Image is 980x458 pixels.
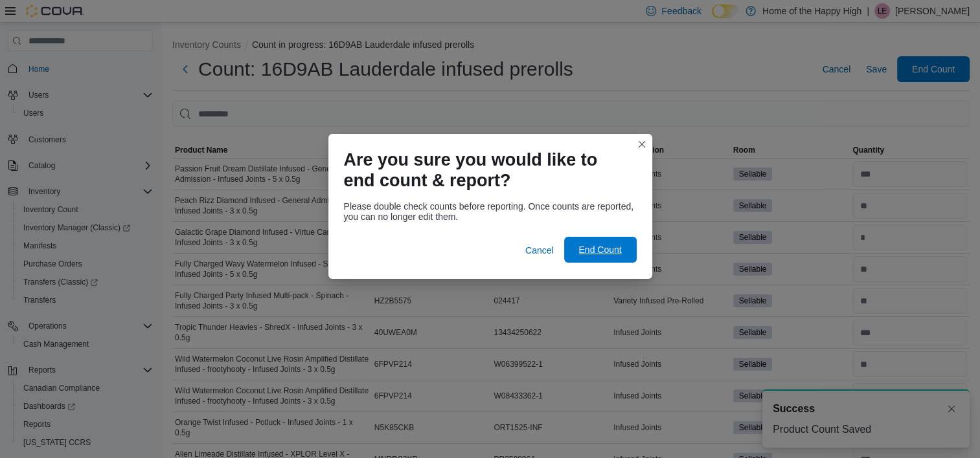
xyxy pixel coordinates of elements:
button: Closes this modal window [634,136,650,152]
button: Cancel [520,237,559,263]
span: End Count [578,243,621,256]
button: End Count [564,237,637,263]
div: Please double check counts before reporting. Once counts are reported, you can no longer edit them. [344,201,637,222]
span: Cancel [525,244,554,257]
h1: Are you sure you would like to end count & report? [344,149,626,191]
